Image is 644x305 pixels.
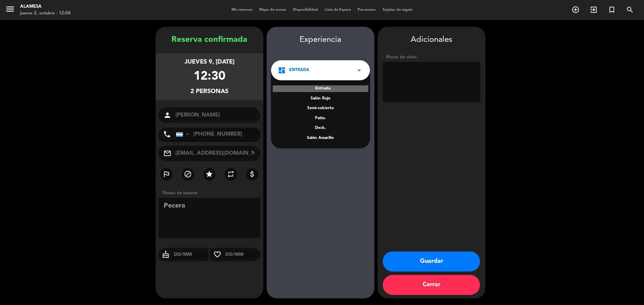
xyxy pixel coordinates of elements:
[176,128,192,141] div: Argentina: +54
[383,54,480,61] div: Notas de visita
[256,8,289,12] span: Mapa de mesas
[278,66,286,74] i: dashboard
[572,6,580,14] i: add_circle_outline
[354,8,379,12] span: Pre-acceso
[20,3,71,10] div: Alamesa
[321,8,354,12] span: Lista de Espera
[156,33,263,47] div: Reserva confirmada
[228,8,256,12] span: Mis reservas
[383,33,480,47] div: Adicionales
[383,275,480,295] button: Cerrar
[5,4,15,14] i: menu
[608,6,616,14] i: turned_in_not
[278,115,363,122] div: Patio.
[173,250,209,259] input: DD/MM
[289,67,309,74] span: Entrada
[162,170,170,178] i: outlined_flag
[227,170,235,178] i: repeat
[184,170,192,178] i: block
[273,85,368,92] div: Entrada
[278,95,363,102] div: Salón Rojo
[267,33,374,47] div: Experiencia
[379,8,416,12] span: Tarjetas de regalo
[248,170,256,178] i: attach_money
[184,57,234,67] div: jueves 9, [DATE]
[278,125,363,132] div: Deck.
[225,250,261,259] input: DD/MM
[160,189,263,197] div: Notas de usuario
[194,67,225,87] div: 12:30
[210,250,225,258] i: favorite_border
[590,6,598,14] i: exit_to_app
[163,130,171,138] i: phone
[5,4,15,16] button: menu
[163,111,171,119] i: person
[289,8,321,12] span: Disponibilidad
[205,170,213,178] i: star
[278,105,363,112] div: Semi-cubierto
[191,87,228,96] div: 2 personas
[383,251,480,272] button: Guardar
[278,135,363,142] div: Salón Amarillo
[158,250,173,258] i: cake
[163,149,171,157] i: mail_outline
[20,10,71,17] div: jueves 2. octubre - 12:08
[626,6,634,14] i: search
[355,66,363,74] i: arrow_drop_down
